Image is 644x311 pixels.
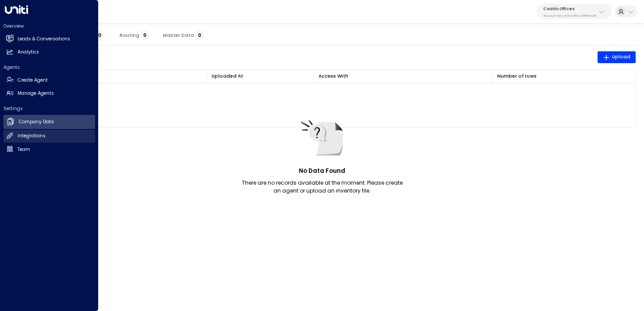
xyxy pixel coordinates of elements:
[18,132,46,139] h2: Integrations
[18,77,48,84] h2: Create Agent
[4,143,95,156] a: Team
[4,130,95,143] a: Integrations
[212,72,243,80] div: Uploaded At
[18,90,54,97] h2: Manage Agents
[120,32,149,38] span: Routing
[497,72,537,80] div: Number of rows
[18,36,70,43] h2: Leads & Conversations
[4,105,95,112] h2: Settings
[4,115,95,129] a: Company Data
[603,53,631,61] span: Upload
[163,32,204,38] span: Master Data
[537,4,612,19] button: Caddo Offices7b1ceed7-40fa-4014-bd85-aaf588512a38
[4,74,95,86] a: Create Agent
[33,72,202,80] div: File Name
[4,46,95,59] a: Analytics
[19,118,54,125] h2: Company Data
[598,51,636,64] button: Upload
[497,72,631,80] div: Number of rows
[212,72,309,80] div: Uploaded At
[141,31,149,40] span: 0
[318,72,488,80] div: Access With
[195,31,204,40] span: 0
[18,49,39,56] h2: Analytics
[96,31,104,40] span: 0
[18,146,30,153] h2: Team
[4,23,95,29] h2: Overview
[4,87,95,100] a: Manage Agents
[543,14,596,18] p: 7b1ceed7-40fa-4014-bd85-aaf588512a38
[4,64,95,71] h2: Agents
[4,32,95,45] a: Leads & Conversations
[543,6,596,11] p: Caddo Offices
